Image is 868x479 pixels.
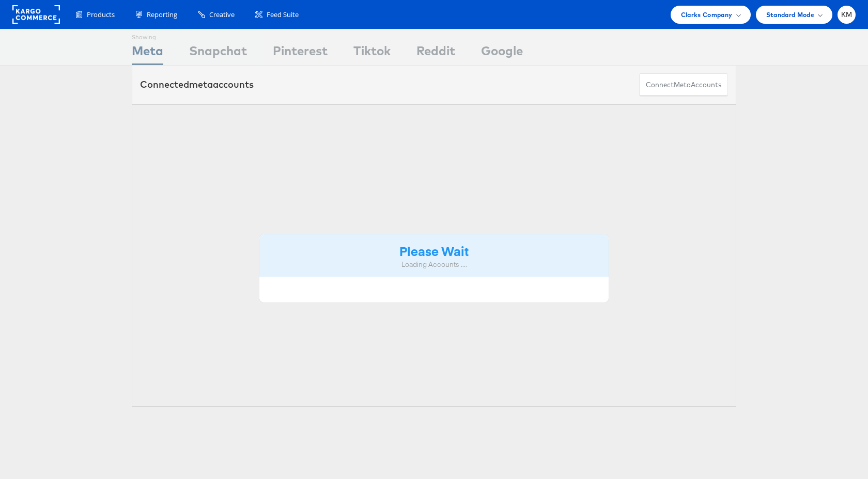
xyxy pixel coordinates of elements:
[147,10,177,20] span: Reporting
[267,260,601,269] div: Loading Accounts ....
[140,78,254,91] div: Connected accounts
[639,73,728,97] button: ConnectmetaAccounts
[132,42,163,65] div: Meta
[481,42,523,65] div: Google
[841,11,853,18] span: KM
[353,42,391,65] div: Tiktok
[87,10,115,20] span: Products
[273,42,328,65] div: Pinterest
[681,9,733,20] span: Clarks Company
[267,10,299,20] span: Feed Suite
[209,10,235,20] span: Creative
[766,9,814,20] span: Standard Mode
[132,29,163,42] div: Showing
[399,242,469,259] strong: Please Wait
[189,78,213,90] span: meta
[416,42,455,65] div: Reddit
[674,80,691,90] span: meta
[189,42,247,65] div: Snapchat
